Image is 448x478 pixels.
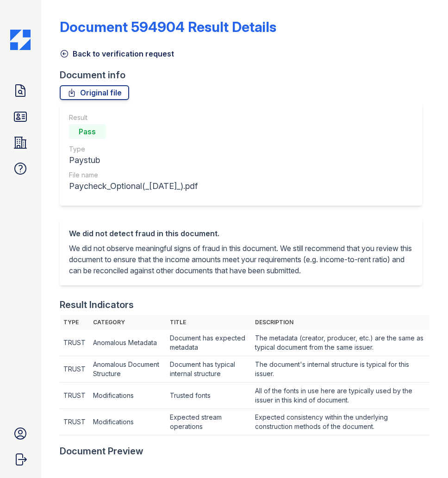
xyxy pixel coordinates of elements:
[69,124,106,139] div: Pass
[69,243,413,276] p: We did not observe meaningful signs of fraud in this document. We still recommend that you review...
[69,113,198,122] div: Result
[166,330,251,356] td: Document has expected metadata
[69,180,198,193] div: Paycheck_Optional(_[DATE]_).pdf
[251,409,429,435] td: Expected consistency within the underlying construction methods of the document.
[60,409,89,435] td: TRUST
[89,409,167,435] td: Modifications
[60,48,174,59] a: Back to verification request
[89,315,167,330] th: Category
[60,69,430,82] div: Document info
[60,85,129,100] a: Original file
[60,383,89,409] td: TRUST
[60,19,276,35] a: Document 594904 Result Details
[10,30,31,50] img: CE_Icon_Blue-c292c112584629df590d857e76928e9f676e5b41ef8f769ba2f05ee15b207248.png
[251,330,429,356] td: The metadata (creator, producer, etc.) are the same as typical document from the same issuer.
[69,154,198,167] div: Paystub
[69,145,198,154] div: Type
[60,330,89,356] td: TRUST
[89,383,167,409] td: Modifications
[60,445,143,458] div: Document Preview
[89,356,167,383] td: Anomalous Document Structure
[69,228,413,239] div: We did not detect fraud in this document.
[166,356,251,383] td: Document has typical internal structure
[166,383,251,409] td: Trusted fonts
[166,315,251,330] th: Title
[60,315,89,330] th: Type
[60,356,89,383] td: TRUST
[251,315,429,330] th: Description
[251,383,429,409] td: All of the fonts in use here are typically used by the issuer in this kind of document.
[89,330,167,356] td: Anomalous Metadata
[69,170,198,180] div: File name
[166,409,251,435] td: Expected stream operations
[251,356,429,383] td: The document's internal structure is typical for this issuer.
[60,298,134,311] div: Result Indicators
